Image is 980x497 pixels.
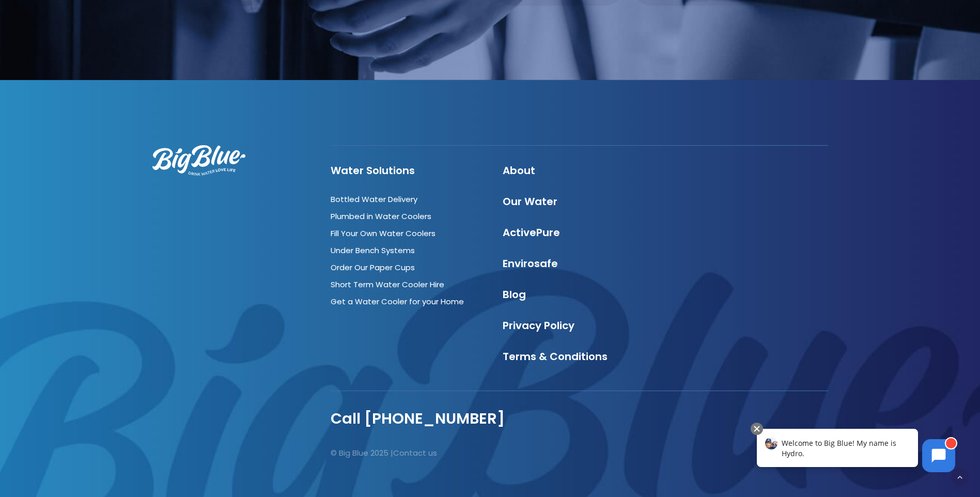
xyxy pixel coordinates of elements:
a: Bottled Water Delivery [331,194,417,205]
a: Get a Water Cooler for your Home [331,296,464,307]
a: Blog [503,287,526,302]
a: Order Our Paper Cups [331,262,415,273]
a: Short Term Water Cooler Hire [331,279,444,290]
a: Terms & Conditions [503,349,608,364]
h4: Water Solutions [331,164,484,177]
a: Under Bench Systems [331,245,415,256]
a: Envirosafe [503,256,558,271]
p: © Big Blue 2025 | [331,446,570,460]
a: Call [PHONE_NUMBER] [331,408,505,429]
a: Privacy Policy [503,318,574,333]
a: About [503,163,535,178]
a: Contact us [393,447,437,458]
iframe: Chatbot [746,421,966,483]
a: Our Water [503,194,557,209]
a: Fill Your Own Water Coolers [331,228,435,239]
a: ActivePure [503,225,560,240]
a: Plumbed in Water Coolers [331,211,431,222]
